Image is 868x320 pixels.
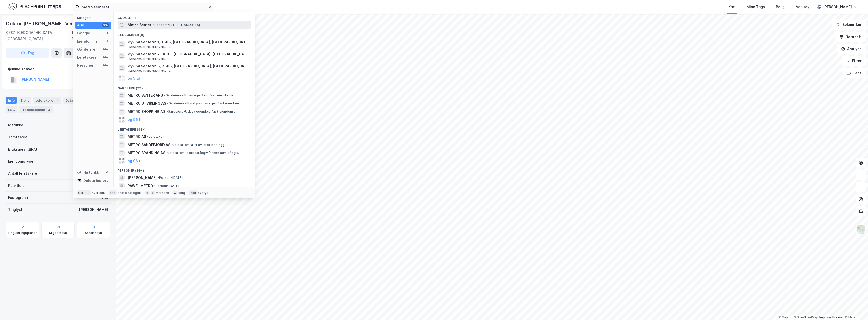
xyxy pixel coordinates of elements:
[819,316,844,319] a: Improve this map
[166,151,239,155] span: Leietaker • Bedriftsrådgiv./annen adm. rådgiv.
[147,135,164,139] span: Leietaker
[105,170,109,174] div: 0
[63,97,82,104] div: Datasett
[6,20,80,28] div: Doktor [PERSON_NAME] Vei 11
[128,158,142,164] button: og 96 til
[77,38,99,44] div: Eiendommer
[842,56,866,66] button: Filter
[85,231,102,235] div: Saksinnsyn
[794,316,818,319] a: OpenStreetMap
[128,63,249,69] span: Øyvind Senteret 3, 8803, [GEOGRAPHIC_DATA], [GEOGRAPHIC_DATA]
[128,183,153,189] span: PAWEL METRO
[843,296,868,320] iframe: Chat Widget
[8,2,61,11] img: logo.f888ab2527a4732fd821a326f86c7f29.svg
[167,101,239,105] span: Gårdeiere • Utvikl./salg av egen fast eiendom
[128,92,163,98] span: METRO SENTER ANS
[158,176,159,180] span: •
[147,135,149,138] span: •
[178,191,185,195] div: velg
[6,30,72,42] div: 0787, [GEOGRAPHIC_DATA], [GEOGRAPHIC_DATA]
[158,176,183,180] span: Person • [DATE]
[105,39,109,43] div: 8
[102,63,109,67] div: 99+
[728,4,736,10] div: Kart
[128,175,157,181] span: [PERSON_NAME]
[83,177,108,184] div: Delete history
[167,101,169,105] span: •
[79,207,108,213] div: [PERSON_NAME]
[128,57,172,61] span: Eiendom • 1820-38-1235-0-0
[77,169,99,175] div: Historikk
[77,46,95,52] div: Gårdeiere
[154,184,156,188] span: •
[843,68,866,78] button: Tags
[105,31,109,35] div: 1
[747,4,765,10] div: Mine Tags
[79,3,208,11] input: Søk på adresse, matrikkel, gårdeiere, leietakere eller personer
[72,30,110,42] div: [GEOGRAPHIC_DATA], 33/72
[8,207,22,213] div: Tinglyst
[77,54,97,60] div: Leietakere
[164,93,166,97] span: •
[152,23,154,27] span: •
[8,158,33,164] div: Eiendomstype
[8,170,37,176] div: Antall leietakere
[856,225,866,234] img: Z
[154,184,179,188] span: Person • [DATE]
[114,12,255,21] div: Google (1)
[128,51,249,57] span: Øyvind Senteret 2, 8803, [GEOGRAPHIC_DATA], [GEOGRAPHIC_DATA]
[114,165,255,174] div: Personer (99+)
[198,191,208,195] div: avbryt
[837,44,866,54] button: Analyse
[128,75,140,81] button: og 5 til
[109,190,117,195] div: tab
[114,29,255,38] div: Eiendommer (8)
[102,47,109,51] div: 99+
[152,23,200,27] span: Eiendom • [STREET_ADDRESS]
[128,109,165,115] span: METRO SHOPPING AS
[8,146,37,152] div: Bruksareal (BRA)
[776,4,785,10] div: Bolig
[77,190,91,195] div: Ctrl + k
[171,143,173,147] span: •
[128,45,172,49] span: Eiendom • 1820-38-1235-0-0
[128,142,170,148] span: METRO SANDEFJORD AS
[8,183,25,189] div: Punktleie
[6,48,49,58] button: Tag
[128,134,146,140] span: METRO AS
[6,66,110,72] div: Hjemmelshaver
[77,16,111,20] div: Kategori
[128,22,151,28] span: Metro Senter
[128,39,249,45] span: Øyvind Senteret 1, 8803, [GEOGRAPHIC_DATA], [GEOGRAPHIC_DATA]
[823,4,852,10] div: [PERSON_NAME]
[102,23,109,27] div: 99+
[8,195,28,201] div: Festegrunn
[114,82,255,91] div: Gårdeiere (99+)
[77,62,94,68] div: Personer
[8,134,28,140] div: Tomteareal
[77,30,90,36] div: Google
[128,117,142,123] button: og 96 til
[189,190,197,195] div: esc
[779,316,793,319] a: Mapbox
[796,4,809,10] div: Verktøy
[8,231,37,235] div: Reguleringsplaner
[19,97,31,104] div: Eiere
[166,151,168,155] span: •
[102,55,109,59] div: 99+
[128,100,166,106] span: METRO UTVIKLING AS
[33,97,61,104] div: Leietakere
[8,122,24,128] div: Matrikkel
[54,98,59,103] div: 1
[128,69,172,73] span: Eiendom • 1820-38-1235-0-0
[77,22,84,28] div: Alle
[166,110,168,113] span: •
[128,150,165,156] span: METRO BRANDING AS
[19,106,53,113] div: Transaksjoner
[6,106,17,113] div: ESG
[46,107,51,112] div: 2
[166,110,237,114] span: Gårdeiere • Utl. av egen/leid fast eiendom el.
[118,191,141,195] div: neste kategori
[171,143,225,147] span: Leietaker • Drift av idrettsanlegg
[92,191,105,195] div: nytt søk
